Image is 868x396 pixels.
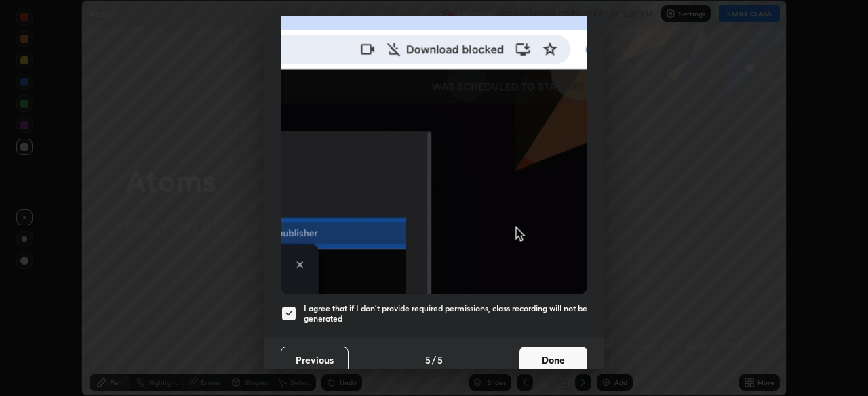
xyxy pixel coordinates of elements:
h5: I agree that if I don't provide required permissions, class recording will not be generated [304,303,587,324]
h4: / [432,353,436,367]
h4: 5 [437,353,443,367]
button: Done [519,347,587,374]
button: Previous [281,347,349,374]
h4: 5 [425,353,431,367]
